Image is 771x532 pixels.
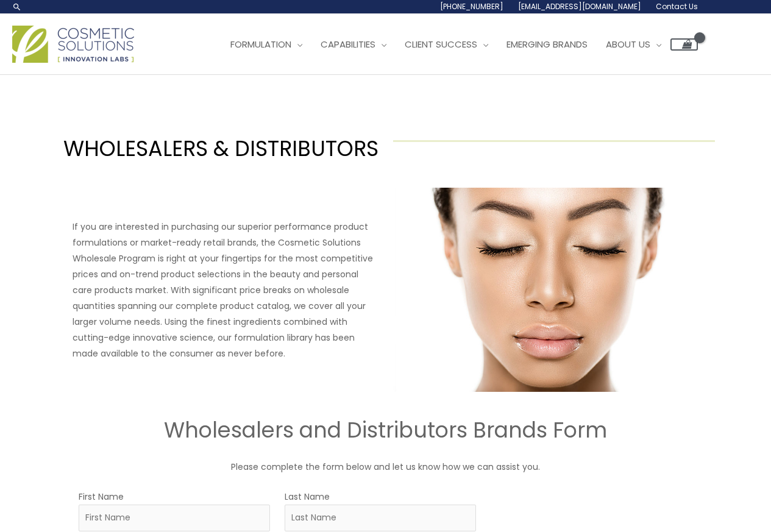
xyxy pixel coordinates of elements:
[221,26,311,63] a: Formulation
[285,505,476,531] input: Last Name
[311,26,396,63] a: Capabilities
[285,489,330,505] label: Last Name
[230,38,291,51] span: Formulation
[405,38,477,51] span: Client Success
[606,38,650,51] span: About Us
[73,219,378,361] p: If you are interested in purchasing our superior performance product formulations or market-ready...
[20,416,751,444] h2: Wholesalers and Distributors Brands Form
[79,505,270,531] input: First Name
[497,26,597,63] a: Emerging Brands
[506,38,588,51] span: Emerging Brands
[56,133,378,163] h1: WHOLESALERS & DISTRIBUTORS
[321,38,375,51] span: Capabilities
[396,26,497,63] a: Client Success
[670,38,698,51] a: View Shopping Cart, empty
[393,188,699,392] img: Wholesale Customer Type Image
[518,1,641,12] span: [EMAIL_ADDRESS][DOMAIN_NAME]
[20,459,751,475] p: Please complete the form below and let us know how we can assist you.
[440,1,503,12] span: [PHONE_NUMBER]
[12,2,22,12] a: Search icon link
[597,26,670,63] a: About Us
[656,1,698,12] span: Contact Us
[12,26,134,63] img: Cosmetic Solutions Logo
[79,489,124,505] label: First Name
[212,26,698,63] nav: Site Navigation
